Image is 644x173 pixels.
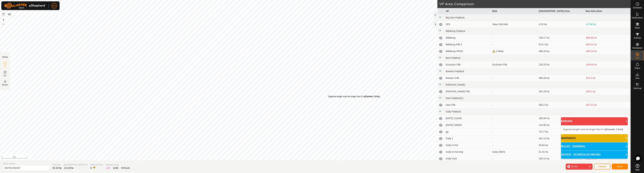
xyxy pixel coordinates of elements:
span: Heatmap [633,87,641,89]
span: Errors [571,165,578,168]
h2: VP Area Comparison [439,2,631,6]
td: -243.89 ha [584,115,631,122]
span: Delete [2,84,8,86]
div: - [492,36,536,40]
span: IZ [4,65,6,68]
td: -466.24 ha [584,48,631,55]
td: Exclusion Pdk [444,61,491,68]
td: 79.17 ha [538,129,584,135]
td: 150.51 ha [538,155,584,162]
td: Gully-Hut2 [444,155,491,162]
img: Gallagher Logo [4,3,46,9]
td: 61.31 ha [538,149,584,155]
div: - [492,103,536,107]
th: Mob [491,8,538,14]
td: Gully to Hut long [444,149,491,155]
div: - [492,143,536,147]
span: WARNINGS [561,136,576,140]
img: VP [3,80,7,84]
span: 0 [90,167,92,169]
div: Segment length must be longer than 5 m . [328,95,380,98]
td: -850.91 ha [584,41,631,48]
button: Reset Map [2,12,6,16]
div: Exclusion Pdk [492,63,536,66]
div: - [492,137,536,140]
td: Billabong Pdk 2 [444,41,491,48]
td: Gully 1 [444,135,491,142]
td: -259.1 ha [584,88,631,95]
td: 216.23 ha [538,61,584,68]
td: 116.66 ha [538,122,584,129]
span: Gully Paddock [446,110,461,113]
span: Bore Paddock [446,57,461,59]
td: 60.84 ha [538,142,584,149]
th: New Allocation [584,8,631,14]
span: Cancel [598,165,606,168]
td: gg [444,129,491,135]
span: Animals [634,37,641,39]
span: Virtual Paddock [3,162,50,165]
div: - [492,117,536,120]
b: (Current: 1.8 m) [605,128,623,131]
td: 873.1 ha [538,41,584,48]
span: Big Dam Paddock [446,16,465,19]
button: Save [612,164,628,169]
td: -937.01 ha [584,102,631,108]
div: Steer Pdk Mob [492,23,536,26]
td: Billabong [444,35,491,41]
td: 709.17 ha [538,35,584,41]
td: Dam Pdk [444,102,491,108]
button: Cancel [594,164,610,169]
span: Notifications [632,17,643,19]
a: Privacy Policy [205,156,218,159]
b: (Current: 1.8 m) [365,95,380,98]
a: Contact Us [222,156,232,159]
p-accordion-content: ERRORS [561,125,628,134]
button: Map Layers [7,12,11,16]
td: 281.29 ha [538,88,584,95]
span: AS [53,4,56,8]
td: -686.98 ha [584,35,631,41]
td: Brewers Pdk [444,75,491,82]
span: Infra [635,77,639,79]
span: 25 [108,167,111,169]
td: 959.2 ha [538,102,584,108]
td: [PERSON_NAME] Pdk [444,88,491,95]
span: Schedules [633,7,642,9]
span: Watering Points [90,163,103,166]
div: DRAW [2,56,8,58]
span: Billabong Paddock [446,30,465,32]
span: Segment length must be longer than 5 m . [563,128,624,131]
button: + [2,18,6,22]
span: Dam Paddock(1) [446,97,463,100]
td: -874.3 ha [584,75,631,82]
span: [PERSON_NAME] [446,83,465,86]
td: SP2 [444,21,491,28]
div: EZ [113,166,118,170]
th: VP [444,8,491,14]
td: Billabong-VP001 [444,48,491,55]
div: - [492,123,536,127]
td: 461.13 ha [538,135,584,142]
div: 2 Mobs [492,50,536,53]
p-accordion-header: ADVICE - SCHEDULED MOVES [561,151,628,159]
td: Gully to Hut [444,142,491,149]
span: ADVICE - SCHEDULED MOVES [561,153,601,157]
td: 896.49 ha [538,75,584,82]
div: - [492,157,536,160]
button: – [2,22,6,26]
p-accordion-header: RULES - GENERAL [561,142,628,151]
td: 266.08 ha [538,115,584,122]
td: +17.66 ha [584,21,631,28]
span: ERRORS [561,119,572,123]
span: Status [634,67,640,69]
a: Help [631,163,644,172]
span: Brewers Paddock [446,70,464,73]
p-accordion-header: WARNINGS [561,134,628,142]
span: Total Area [52,163,62,166]
div: - [492,76,536,80]
p-accordion-header: ERRORS [561,117,628,125]
td: -194.04 ha [584,61,631,68]
td: 488.43 ha [538,48,584,55]
span: Neckbands [632,47,642,49]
